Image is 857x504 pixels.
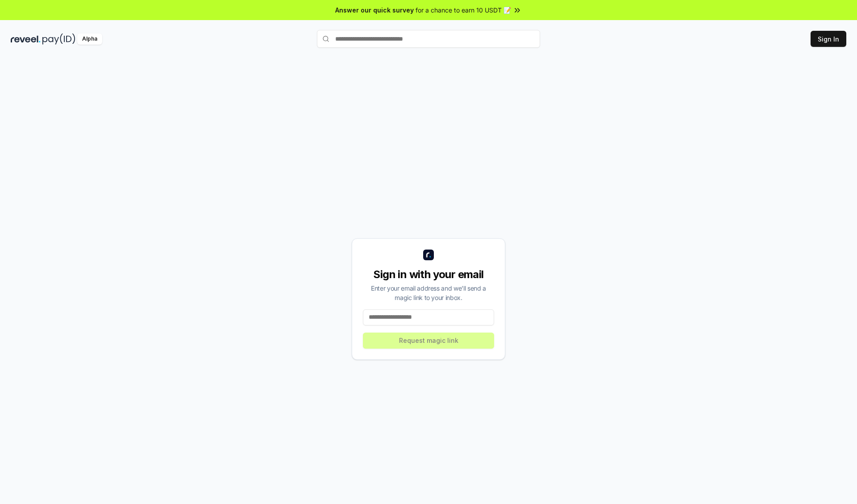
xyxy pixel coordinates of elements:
img: logo_small [423,250,434,260]
div: Alpha [77,33,102,45]
button: Sign In [811,31,846,47]
img: reveel_dark [11,33,41,45]
span: Answer our quick survey [335,5,414,15]
span: for a chance to earn 10 USDT 📝 [416,5,511,15]
img: pay_id [42,33,75,45]
div: Sign in with your email [363,267,494,282]
div: Enter your email address and we’ll send a magic link to your inbox. [363,283,494,302]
